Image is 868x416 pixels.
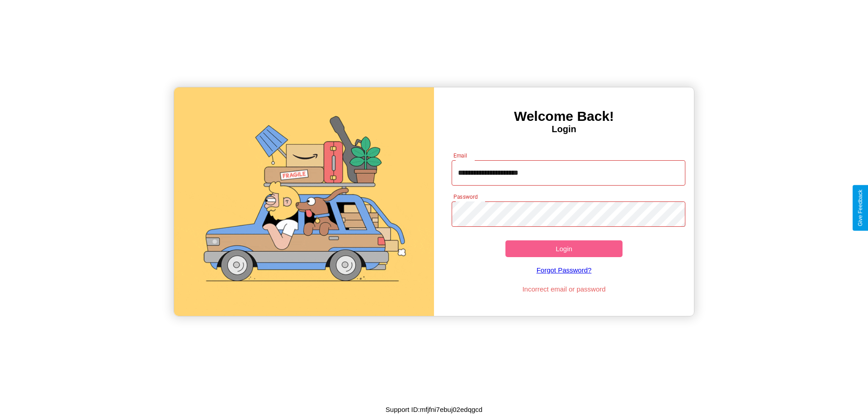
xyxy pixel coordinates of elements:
[857,190,863,226] div: Give Feedback
[453,193,477,201] label: Password
[505,240,623,257] button: Login
[174,87,434,316] img: gif
[447,257,681,283] a: Forgot Password?
[447,283,681,295] p: Incorrect email or password
[434,109,694,124] h3: Welcome Back!
[434,124,694,134] h4: Login
[453,152,467,159] label: Email
[386,403,482,416] p: Support ID: mfjfni7ebuj02edqgcd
